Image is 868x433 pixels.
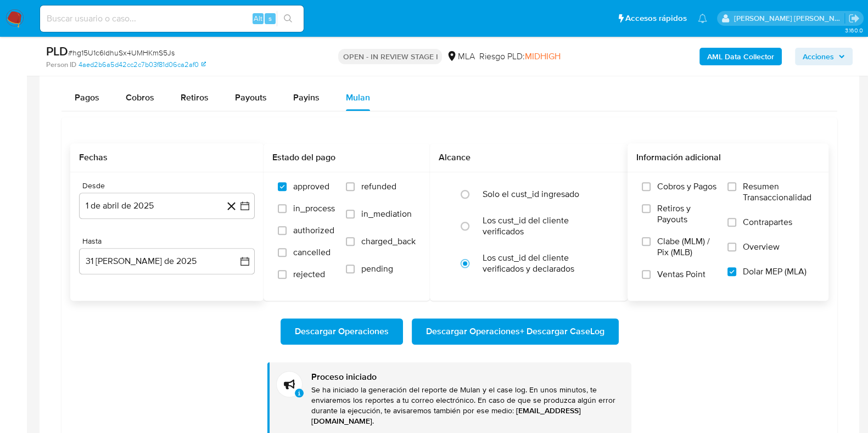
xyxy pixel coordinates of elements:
[844,26,863,35] span: 3.160.0
[698,14,707,23] a: Notificaciones
[277,11,299,26] button: search-icon
[46,60,76,70] b: Person ID
[707,48,774,65] b: AML Data Collector
[795,48,853,65] button: Acciones
[254,13,262,24] span: Alt
[268,13,272,24] span: s
[338,49,442,64] p: OPEN - IN REVIEW STAGE I
[446,50,474,63] div: MLA
[699,48,782,65] button: AML Data Collector
[524,50,560,63] span: MIDHIGH
[848,13,860,24] a: Salir
[479,50,560,63] span: Riesgo PLD:
[625,13,687,24] span: Accesos rápidos
[734,13,845,24] p: noelia.huarte@mercadolibre.com
[79,60,206,70] a: 4aed2b6a5d42cc2c7b03f81d06ca2af0
[803,48,834,65] span: Acciones
[40,12,304,26] input: Buscar usuario o caso...
[46,42,68,60] b: PLD
[68,47,175,58] span: # hg15U1c6ldhuSx4UMHKmS5Js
